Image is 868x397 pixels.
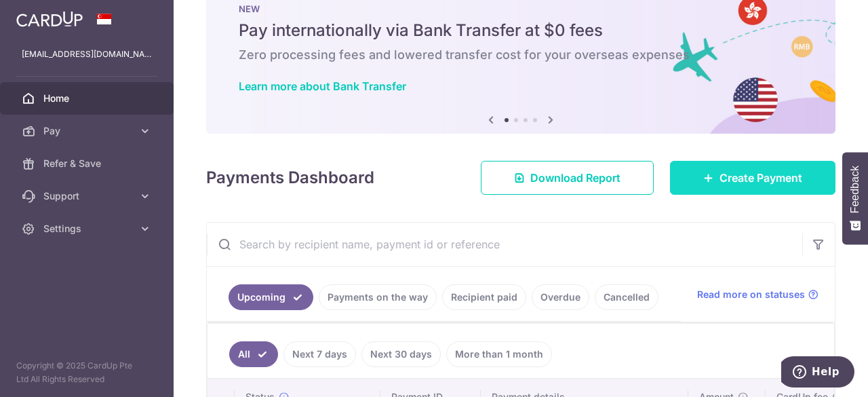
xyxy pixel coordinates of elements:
[43,157,133,170] span: Refer & Save
[206,166,374,190] h4: Payments Dashboard
[43,222,133,235] span: Settings
[361,341,441,367] a: Next 30 days
[43,92,133,105] span: Home
[43,124,133,138] span: Pay
[207,223,802,266] input: Search by recipient name, payment id or reference
[719,170,802,186] span: Create Payment
[532,284,589,310] a: Overdue
[319,284,437,310] a: Payments on the way
[43,189,133,203] span: Support
[842,152,868,244] button: Feedback - Show survey
[849,166,861,213] span: Feedback
[16,11,83,27] img: CardUp
[239,20,803,41] h5: Pay internationally via Bank Transfer at $0 fees
[697,288,818,301] a: Read more on statuses
[239,3,803,14] p: NEW
[239,79,406,93] a: Learn more about Bank Transfer
[670,161,835,195] a: Create Payment
[446,341,552,367] a: More than 1 month
[697,288,805,301] span: Read more on statuses
[239,47,803,63] h6: Zero processing fees and lowered transfer cost for your overseas expenses
[595,284,658,310] a: Cancelled
[481,161,654,195] a: Download Report
[229,341,278,367] a: All
[22,48,152,61] p: [EMAIL_ADDRESS][DOMAIN_NAME]
[283,341,356,367] a: Next 7 days
[781,356,854,390] iframe: Opens a widget where you can find more information
[530,170,620,186] span: Download Report
[229,284,313,310] a: Upcoming
[442,284,526,310] a: Recipient paid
